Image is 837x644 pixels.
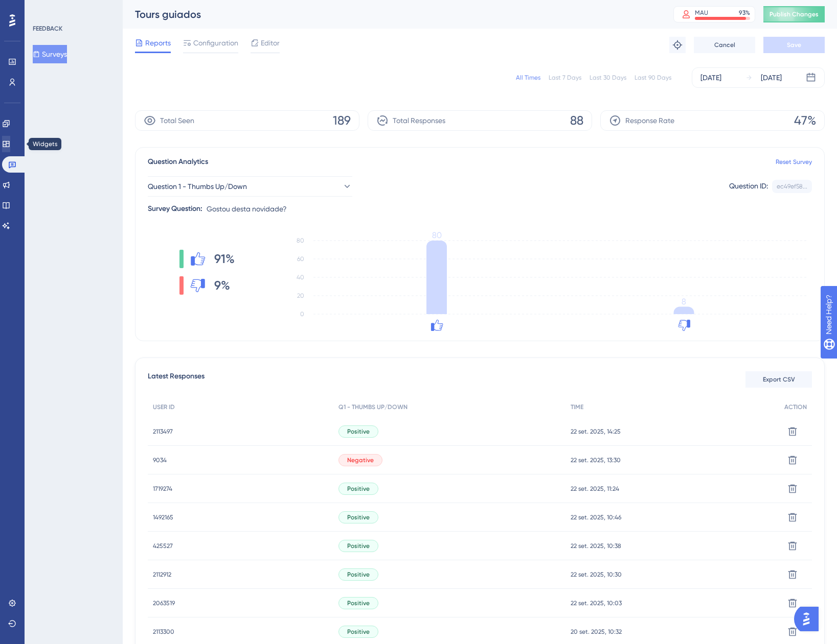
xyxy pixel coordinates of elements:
[153,570,171,579] span: 2112912
[160,114,194,127] span: Total Seen
[347,456,374,464] span: Negative
[347,542,370,550] span: Positive
[300,311,304,318] tspan: 0
[193,37,238,49] span: Configuration
[153,513,173,521] span: 1492165
[145,37,171,49] span: Reports
[694,37,755,53] button: Cancel
[695,9,708,17] div: MAU
[776,158,812,166] a: Reset Survey
[148,156,208,168] span: Question Analytics
[571,542,621,550] span: 22 set. 2025, 10:38
[787,41,801,49] span: Save
[516,74,540,82] div: All Times
[571,513,621,521] span: 22 set. 2025, 10:46
[153,542,173,550] span: 425527
[571,456,621,464] span: 22 set. 2025, 13:30
[153,427,173,436] span: 2113497
[745,371,812,388] button: Export CSV
[338,403,408,411] span: Q1 - THUMBS UP/DOWN
[153,403,175,411] span: USER ID
[24,3,64,15] span: Need Help?
[148,180,247,193] span: Question 1 - Thumbs Up/Down
[571,628,622,636] span: 20 set. 2025, 10:32
[297,274,304,281] tspan: 40
[33,25,62,33] div: FEEDBACK
[393,114,445,127] span: Total Responses
[297,292,304,299] tspan: 20
[297,237,304,244] tspan: 80
[333,112,351,129] span: 189
[153,628,174,636] span: 2113300
[761,71,782,84] div: [DATE]
[549,74,581,82] div: Last 7 Days
[571,570,622,579] span: 22 set. 2025, 10:30
[153,485,172,493] span: 1719274
[148,203,202,215] div: Survey Question:
[700,71,721,84] div: [DATE]
[763,375,795,384] span: Export CSV
[794,604,825,634] iframe: UserGuiding AI Assistant Launcher
[347,427,370,436] span: Positive
[590,74,626,82] div: Last 30 Days
[777,182,807,190] div: ec49ef58...
[347,570,370,579] span: Positive
[135,7,648,21] div: Tours guiados
[432,230,442,240] tspan: 80
[148,370,205,389] span: Latest Responses
[635,74,671,82] div: Last 90 Days
[148,176,352,197] button: Question 1 - Thumbs Up/Down
[625,114,674,127] span: Response Rate
[214,251,235,267] span: 91%
[347,599,370,607] span: Positive
[33,45,67,63] button: Surveys
[347,485,370,493] span: Positive
[770,10,819,18] span: Publish Changes
[570,112,583,129] span: 88
[207,203,287,215] span: Gostou desta novidade?
[347,513,370,521] span: Positive
[261,37,280,49] span: Editor
[153,456,167,464] span: 9034
[682,297,686,306] tspan: 8
[794,112,816,129] span: 47%
[571,599,622,607] span: 22 set. 2025, 10:03
[571,403,583,411] span: TIME
[739,9,750,17] div: 93 %
[153,599,175,607] span: 2063519
[763,37,825,53] button: Save
[763,6,825,22] button: Publish Changes
[784,403,807,411] span: ACTION
[297,255,304,263] tspan: 60
[571,485,619,493] span: 22 set. 2025, 11:24
[729,180,768,193] div: Question ID:
[347,628,370,636] span: Positive
[571,427,621,436] span: 22 set. 2025, 14:25
[714,41,735,49] span: Cancel
[214,277,230,294] span: 9%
